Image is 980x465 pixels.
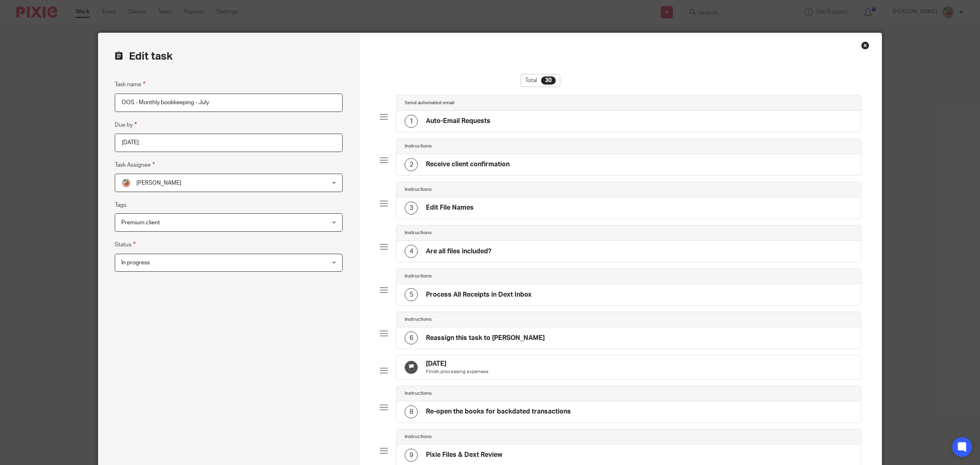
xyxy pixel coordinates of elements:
div: 6 [405,331,418,344]
div: 1 [405,115,418,128]
h4: Send automated email [405,100,454,106]
div: 3 [405,201,418,215]
h4: Pixie Files & Dext Review [426,451,502,459]
h4: [DATE] [426,360,488,368]
label: Due by [115,120,137,130]
div: 2 [405,158,418,171]
input: Pick a date [115,134,343,152]
span: Premium client [121,220,160,226]
h4: Instructions [405,186,432,193]
div: 9 [405,449,418,462]
h4: Are all files included? [426,247,491,256]
p: Finish processing expenses [426,369,488,375]
div: Close this dialog window [861,41,869,49]
div: 8 [405,405,418,418]
div: 5 [405,288,418,301]
label: Status [115,240,136,249]
div: Total [521,74,560,87]
h4: Receive client confirmation [426,160,510,169]
span: In progress [121,260,150,266]
h2: Edit task [115,49,343,63]
h4: Process All Receipts in Dext Inbox [426,291,532,299]
h4: Instructions [405,273,432,279]
h4: Instructions [405,434,432,440]
h4: Re-open the books for backdated transactions [426,407,571,416]
div: 30 [541,76,556,85]
h4: Instructions [405,316,432,323]
h4: Instructions [405,390,432,397]
label: Task name [115,80,145,89]
span: [PERSON_NAME] [136,180,181,186]
h4: Instructions [405,143,432,150]
h4: Instructions [405,230,432,236]
h4: Edit File Names [426,203,474,212]
img: MIC.jpg [121,178,131,188]
label: Task Assignee [115,160,155,170]
h4: Auto-Email Requests [426,117,490,125]
h4: Reassign this task to [PERSON_NAME] [426,334,545,342]
div: 4 [405,245,418,258]
label: Tags [115,201,126,209]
